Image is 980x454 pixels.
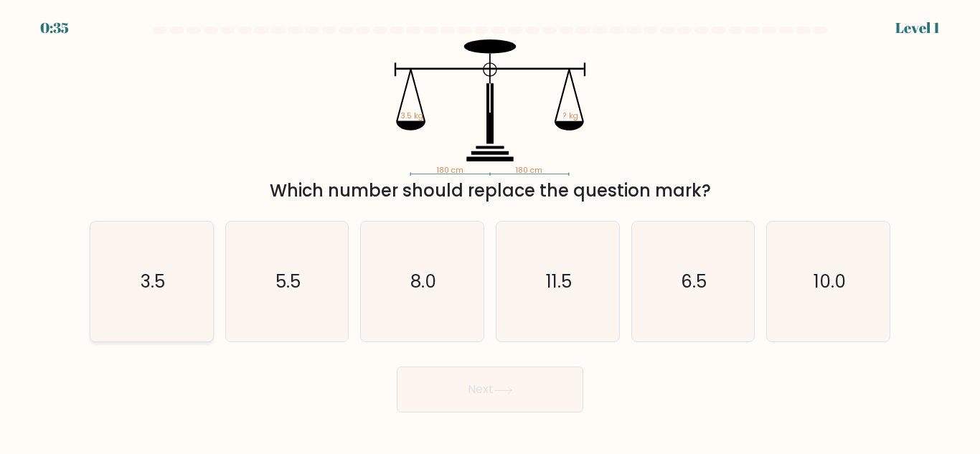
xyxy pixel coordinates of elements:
div: 0:35 [40,17,69,39]
tspan: 180 cm [516,165,542,176]
tspan: 3.5 kg [400,110,423,121]
text: 8.0 [410,269,436,294]
button: Next [397,366,583,412]
text: 11.5 [546,269,572,294]
text: 6.5 [682,269,707,294]
text: 10.0 [814,269,846,294]
text: 3.5 [141,269,165,294]
tspan: 180 cm [437,165,463,176]
div: Level 1 [895,17,940,39]
div: Which number should replace the question mark? [98,178,882,204]
tspan: ? kg [563,110,578,121]
text: 5.5 [275,269,301,294]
